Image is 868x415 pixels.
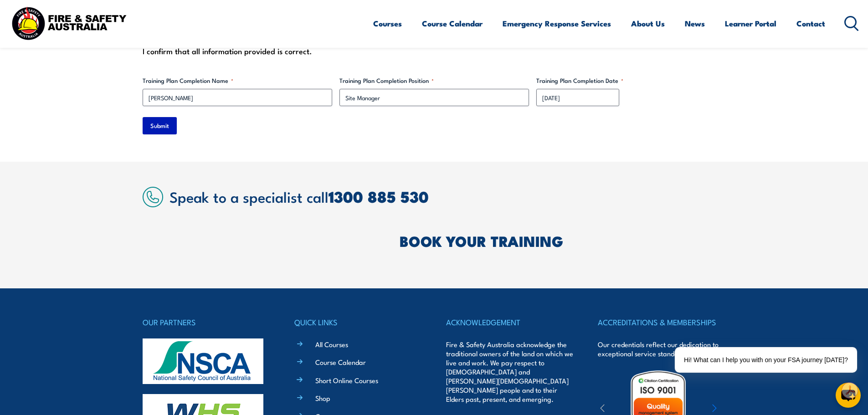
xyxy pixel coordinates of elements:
button: chat-button [836,383,861,408]
input: dd/mm/yyyy [536,89,619,106]
a: Courses [373,11,402,36]
a: Shop [315,393,330,403]
h4: ACCREDITATIONS & MEMBERSHIPS [598,316,725,328]
a: All Courses [315,339,348,349]
a: Course Calendar [315,357,366,367]
label: Training Plan Completion Position [339,76,529,85]
a: News [685,11,705,36]
h2: BOOK YOUR TRAINING [400,234,726,247]
h2: Speak to a specialist call [169,188,726,205]
label: Training Plan Completion Name [143,76,332,85]
div: I confirm that all information provided is correct. [143,44,726,58]
a: About Us [631,11,665,36]
a: Short Online Courses [315,375,378,385]
input: Submit [143,117,177,134]
h4: QUICK LINKS [294,316,422,328]
div: Hi! What can I help you with on your FSA journey [DATE]? [675,347,857,373]
img: nsca-logo-footer [143,338,263,384]
h4: OUR PARTNERS [143,316,270,328]
a: Course Calendar [422,11,483,36]
a: Learner Portal [725,11,776,36]
p: Our credentials reflect our dedication to exceptional service standards. [598,340,725,358]
a: Emergency Response Services [503,11,611,36]
a: 1300 885 530 [329,184,429,208]
a: Contact [796,11,825,36]
h4: ACKNOWLEDGEMENT [446,316,574,328]
label: Training Plan Completion Date [536,76,726,85]
p: Fire & Safety Australia acknowledge the traditional owners of the land on which we live and work.... [446,340,574,404]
